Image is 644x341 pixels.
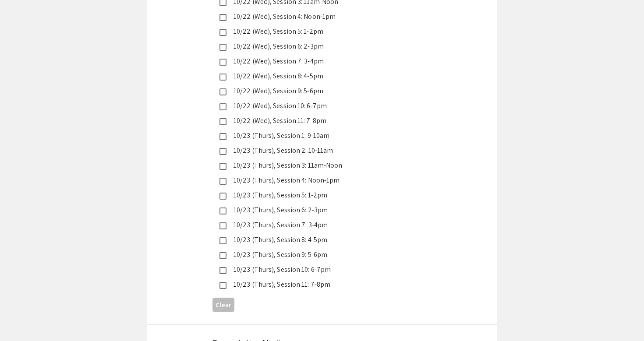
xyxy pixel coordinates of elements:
div: 10/22 (Wed), Session 8: 4-5pm [226,71,410,81]
div: 10/23 (Thurs), Session 5: 1-2pm [226,190,410,200]
button: Clear [212,298,234,312]
div: 10/23 (Thurs), Session 6: 2-3pm [226,205,410,215]
div: 10/22 (Wed), Session 7: 3-4pm [226,56,410,67]
div: 10/23 (Thurs), Session 2: 10-11am [226,145,410,156]
div: 10/23 (Thurs), Session 1: 9-10am [226,130,410,141]
div: 10/22 (Wed), Session 9: 5-6pm [226,86,410,96]
div: 10/22 (Wed), Session 4: Noon-1pm [226,11,410,22]
div: 10/22 (Wed), Session 6: 2-3pm [226,41,410,52]
div: 10/22 (Wed), Session 11: 7-8pm [226,116,410,126]
div: 10/23 (Thurs), Session 3: 11am-Noon [226,160,410,171]
div: 10/23 (Thurs), Session 8: 4-5pm [226,235,410,245]
div: 10/23 (Thurs), Session 11: 7-8pm [226,279,410,290]
div: 10/23 (Thurs), Session 4: Noon-1pm [226,175,410,186]
div: 10/23 (Thurs), Session 7: 3-4pm [226,220,410,230]
div: 10/22 (Wed), Session 5: 1-2pm [226,26,410,37]
div: 10/23 (Thurs), Session 9: 5-6pm [226,250,410,260]
iframe: Chat [7,302,37,334]
div: 10/23 (Thurs), Session 10: 6-7pm [226,264,410,275]
div: 10/22 (Wed), Session 10: 6-7pm [226,101,410,111]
